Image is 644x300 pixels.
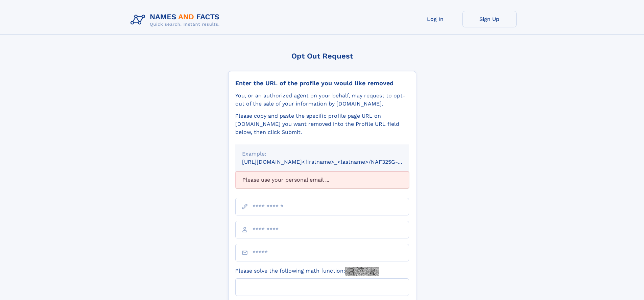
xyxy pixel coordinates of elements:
div: Please use your personal email ... [235,171,409,188]
label: Please solve the following math function: [235,267,379,276]
div: You, or an authorized agent on your behalf, may request to opt-out of the sale of your informatio... [235,92,409,108]
img: Logo Names and Facts [128,11,225,29]
a: Log In [408,11,462,27]
a: Sign Up [462,11,517,27]
div: Please copy and paste the specific profile page URL on [DOMAIN_NAME] you want removed into the Pr... [235,112,409,136]
div: Enter the URL of the profile you would like removed [235,79,409,87]
div: Example: [242,150,402,158]
div: Opt Out Request [228,52,416,60]
small: [URL][DOMAIN_NAME]<firstname>_<lastname>/NAF325G-xxxxxxxx [242,159,422,165]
